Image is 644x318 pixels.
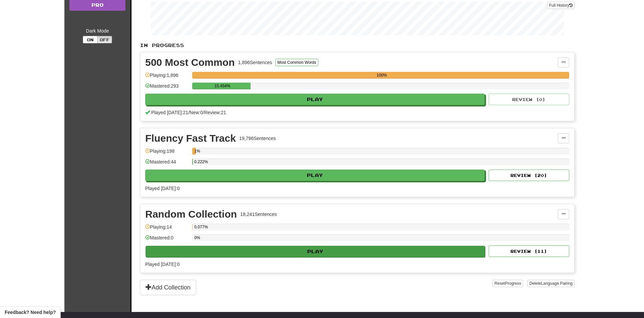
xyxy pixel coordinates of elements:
button: Review (0) [489,94,569,105]
span: Played [DATE]: 21 [151,110,188,115]
div: Mastered: 293 [145,83,189,94]
span: Language Pairing [541,281,573,286]
button: ResetProgress [492,280,523,287]
button: DeleteLanguage Pairing [527,280,575,287]
div: Playing: 1,896 [145,72,189,83]
div: 18,241 Sentences [240,211,277,218]
button: Full History [547,2,575,9]
button: Most Common Words [275,59,318,66]
span: Progress [505,281,521,286]
div: Mastered: 0 [145,234,189,245]
div: Playing: 198 [145,148,189,159]
button: On [83,36,98,43]
div: 19,796 Sentences [239,135,276,142]
button: Review (11) [489,245,569,257]
div: Mastered: 44 [145,158,189,170]
div: 100% [194,72,569,79]
div: Fluency Fast Track [145,133,236,143]
span: New: 0 [190,110,203,115]
span: Played [DATE]: 0 [145,262,179,267]
span: Open feedback widget [5,309,56,316]
button: Off [97,36,112,43]
div: 500 Most Common [145,57,235,67]
div: Playing: 14 [145,224,189,235]
span: Played [DATE]: 0 [145,186,179,191]
span: Review: 21 [204,110,226,115]
div: Dark Mode [69,28,125,34]
button: Play [146,246,485,257]
button: Add Collection [140,280,196,295]
button: Play [145,170,485,181]
div: 15.454% [194,83,250,89]
button: Play [145,94,485,105]
p: In Progress [140,42,575,49]
div: 1% [194,148,196,154]
div: Random Collection [145,209,237,219]
div: 1,896 Sentences [238,59,272,66]
span: / [188,110,190,115]
span: / [203,110,204,115]
button: Review (20) [489,170,569,181]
